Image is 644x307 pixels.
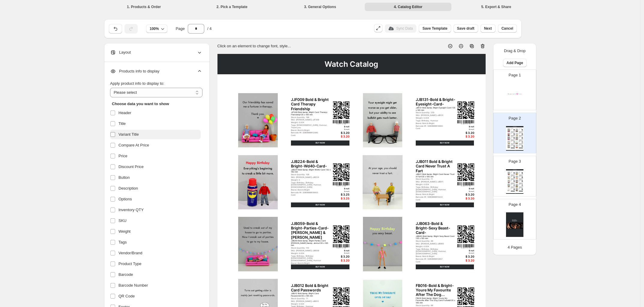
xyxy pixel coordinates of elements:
[522,180,523,182] img: qrcode
[511,136,515,136] div: BUY NOW
[291,262,331,265] div: Brand: Bold & Bright
[522,139,523,140] div: $ 3.20
[118,207,144,213] span: Inventory QTY
[515,128,519,132] img: primaryImage
[176,26,185,32] span: Page
[416,140,474,145] div: BUY NOW
[416,258,455,261] div: Barcode №: 5060666610857
[511,141,514,142] div: JJB012 Bold & Bright Card Passwords
[514,175,515,175] div: $ 3.20
[333,131,350,134] div: $ 3.20
[506,83,523,108] img: cover page
[514,139,515,140] div: $ 3.20
[519,180,522,181] div: JJB024-Bold & Bright-Birthday Magnificent Bastard-Ca...
[118,142,149,148] span: Compare At Price
[509,202,521,208] p: Page 4
[333,135,350,138] div: $ 3.20
[416,128,455,130] div: Card
[507,133,511,136] img: primaryImage
[416,186,455,193] div: Tags: Birthday, Birthday [DEMOGRAPHIC_DATA], Humour, [DEMOGRAPHIC_DATA]
[509,72,521,78] p: Page 1
[481,24,496,33] button: Next
[416,181,455,183] div: SKU: [PERSON_NAME]-JJB011
[291,174,331,176] div: Stock Quantity: 108
[416,221,455,235] div: JJB063-Bold & Bright-Sexy Beast-Card-
[457,244,474,248] img: barcode
[118,282,148,288] span: Barcode Number
[457,255,474,258] div: $ 3.20
[291,97,331,111] div: JJF009 Bold & Bright Card Therapy Friendship
[493,199,536,240] div: Page 4cover page
[506,126,523,127] div: Watch Catalog
[291,179,331,182] div: Weight: 0
[291,300,331,303] div: SKU: [PERSON_NAME]-JJB012
[514,176,515,178] img: qrcode
[416,196,455,199] div: Barcode №: 5060666610222
[514,173,515,174] img: barcode
[457,188,474,190] div: $ null
[229,155,287,210] img: primaryImage
[519,133,522,134] div: JJB011 Bold & Bright Card Never Trust A Fart
[118,121,126,127] span: Title
[493,113,536,153] div: Page 2Watch CatalogprimaryImageqrcodebarcodeJJF009 Bold & Bright Card Therapy FriendshipJJF009 Bo...
[511,184,514,185] div: JJG096-Bold & Bright-Margaritas-Card-
[507,141,511,144] img: primaryImage
[507,188,511,191] img: primaryImage
[333,120,350,124] img: barcode
[514,184,515,186] img: qrcode
[507,137,511,140] img: primaryImage
[416,261,455,263] div: Card
[333,190,350,193] div: $ null
[333,244,350,248] img: barcode
[514,138,515,139] img: barcode
[522,143,523,143] img: barcode
[333,288,350,305] img: qrcode
[416,243,455,245] div: SKU: [PERSON_NAME]-JJB063
[514,134,515,135] img: barcode
[118,250,142,256] span: Vendor/Brand
[416,123,455,125] div: Brand: Bold & Bright
[118,218,127,224] span: SKU
[519,191,523,191] div: BUY NOW
[291,140,349,145] div: BUY NOW
[457,190,474,193] div: $ null
[333,252,350,255] div: $ null
[333,259,350,262] div: $ 3.20
[515,188,519,191] img: primaryImage
[291,283,331,292] div: JJB012 Bold & Bright Card Passwords
[507,176,511,179] img: primaryImage
[507,61,523,65] span: Add Page
[291,117,331,119] div: Stock Quantity: 198
[519,137,522,137] div: JJB063-Bold & Bright-Sexy Beast-Card-
[519,129,522,129] div: JJB131-Bold & Bright-Eyesight-Card-
[515,176,519,179] img: primaryImage
[457,135,474,138] div: $ 3.20
[291,250,331,252] div: SKU: [PERSON_NAME]-JJB059
[291,134,331,137] div: Card
[416,264,474,269] div: BUY NOW
[515,145,519,148] img: primaryImage
[519,136,523,136] div: BUY NOW
[118,164,144,170] span: Discount Price
[291,298,331,300] div: Stock Quantity: 71
[353,155,412,210] img: primaryImage
[514,133,515,134] img: qrcode
[333,193,350,196] div: $ 3.25
[522,176,523,178] img: qrcode
[519,176,522,177] div: JJB017 Bold & Bright Card Party Legend Recover
[522,178,523,178] img: barcode
[291,122,331,124] div: Weight: 0.024
[217,54,486,74] div: Watch Catalog
[522,182,523,182] img: barcode
[508,244,522,250] p: 4 Pages
[498,24,517,33] button: Cancel
[416,107,455,111] div: JJB131 Bold &amp; Bright Eyesight Card 135 x 185 mm
[522,175,523,175] div: $ 3.20
[291,119,331,121] div: SKU: [PERSON_NAME]-JJF009
[291,247,331,249] div: Stock Quantity: 110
